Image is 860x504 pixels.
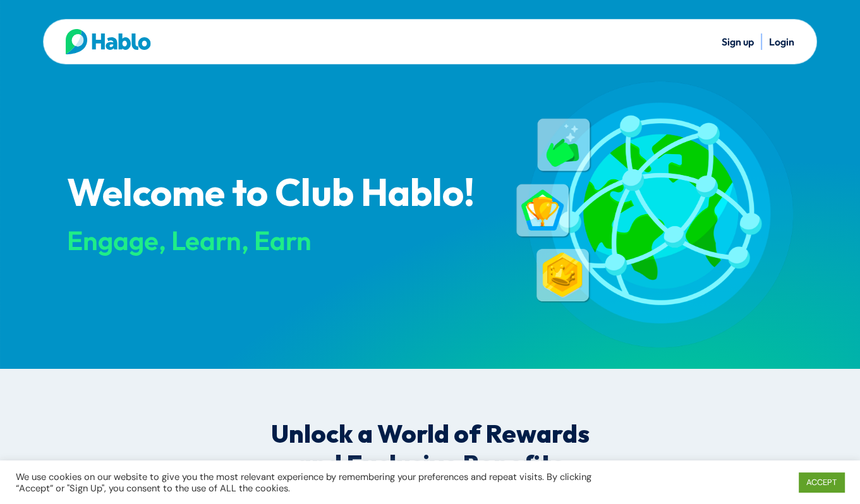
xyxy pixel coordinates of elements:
[67,226,494,255] div: Engage, Learn, Earn
[66,29,151,54] img: Hablo logo main 2
[769,35,794,48] a: Login
[261,420,600,481] p: Unlock a World of Rewards and Exclusive Benefits
[67,174,494,215] p: Welcome to Club Hablo!
[16,471,596,494] div: We use cookies on our website to give you the most relevant experience by remembering your prefer...
[722,35,754,48] a: Sign up
[799,472,844,492] a: ACCEPT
